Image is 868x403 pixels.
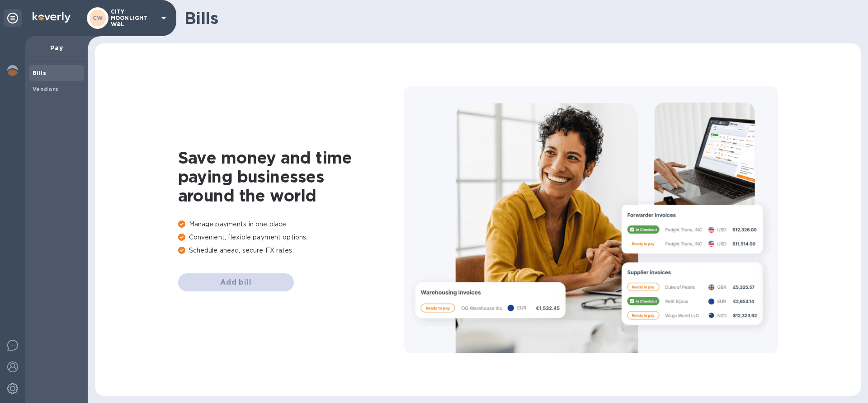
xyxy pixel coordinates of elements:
div: Unpin categories [4,9,22,27]
h1: Save money and time paying businesses around the world [178,148,404,205]
h1: Bills [184,9,854,28]
b: CW [93,14,103,21]
p: CITY MOONLIGHT W&L [111,9,156,28]
p: Convenient, flexible payment options. [178,233,404,242]
p: Manage payments in one place. [178,220,404,229]
b: Bills [33,70,46,76]
b: Vendors [33,86,59,93]
img: Logo [33,12,71,23]
p: Pay [33,43,80,52]
p: Schedule ahead, secure FX rates. [178,246,404,255]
